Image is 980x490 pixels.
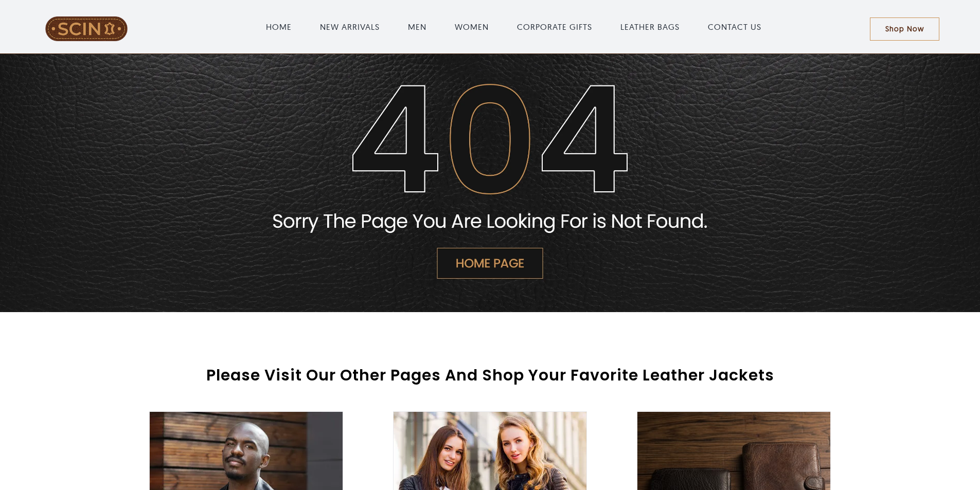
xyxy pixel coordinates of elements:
[158,10,870,43] nav: Main Menu
[870,17,939,41] a: Shop Now
[885,25,924,33] span: Shop Now
[138,364,841,387] p: please visit our other pages and shop your favorite leather jackets
[708,21,761,33] a: CONTACT US
[408,21,426,33] a: MEN
[455,21,489,33] a: WOMEN
[266,21,292,33] a: HOME
[517,21,592,33] a: CORPORATE GIFTS
[620,21,680,33] a: LEATHER BAGS
[320,21,380,33] a: NEW ARRIVALS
